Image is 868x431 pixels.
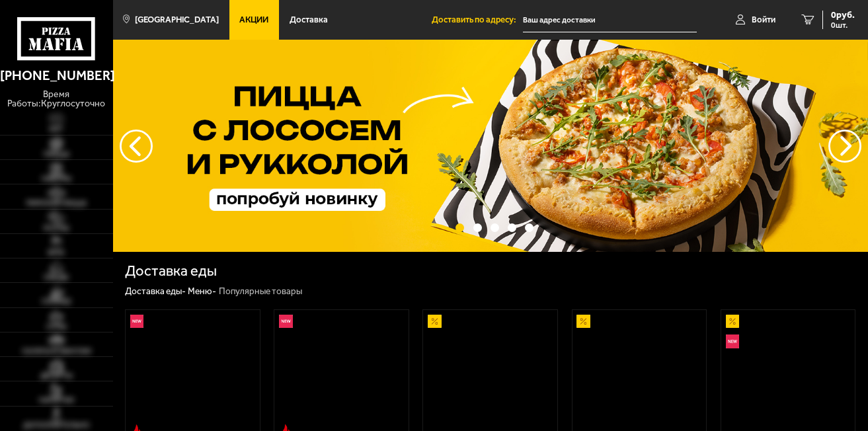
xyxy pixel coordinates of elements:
[726,315,740,329] img: Акционный
[279,315,293,329] img: Новинка
[473,223,482,232] button: точки переключения
[428,315,442,329] img: Акционный
[239,15,268,24] span: Акции
[120,130,153,163] button: следующий
[135,15,219,24] span: [GEOGRAPHIC_DATA]
[576,315,590,329] img: Акционный
[525,223,533,232] button: точки переключения
[130,315,144,329] img: Новинка
[828,130,861,163] button: предыдущий
[125,264,217,279] h1: Доставка еды
[831,21,855,29] span: 0 шт.
[831,11,855,20] span: 0 руб.
[188,286,216,296] a: Меню-
[523,8,697,32] input: Ваш адрес доставки
[491,223,499,232] button: точки переключения
[726,334,740,348] img: Новинка
[219,286,302,297] div: Популярные товары
[508,223,516,232] button: точки переключения
[752,15,775,24] span: Войти
[290,15,328,24] span: Доставка
[125,286,186,296] a: Доставка еды-
[455,223,464,232] button: точки переключения
[432,15,523,24] span: Доставить по адресу:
